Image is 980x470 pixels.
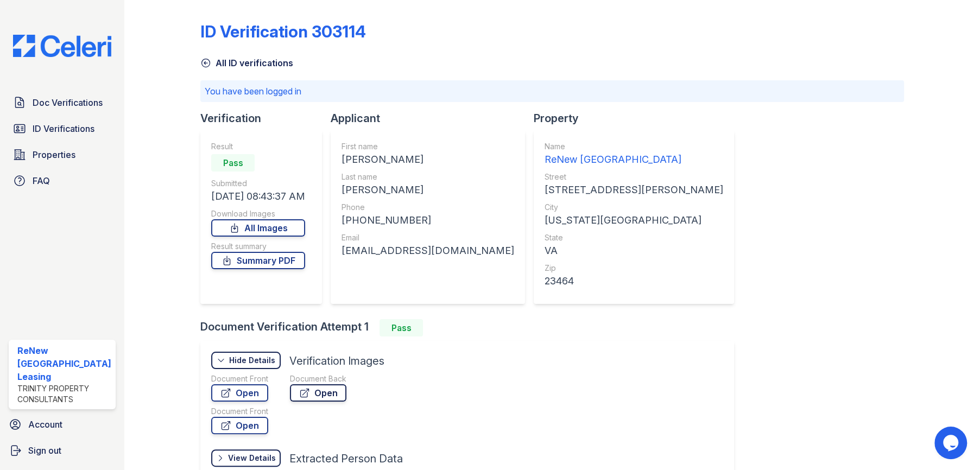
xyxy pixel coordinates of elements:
a: Open [290,384,346,402]
div: [US_STATE][GEOGRAPHIC_DATA] [545,213,723,228]
div: Extracted Person Data [289,451,403,466]
span: Properties [33,148,75,161]
div: Property [534,111,743,126]
span: ID Verifications [33,122,94,135]
div: Last name [342,172,514,182]
div: Street [545,172,723,182]
div: Trinity Property Consultants [17,383,111,405]
span: Sign out [28,444,61,457]
div: Document Verification Attempt 1 [200,319,743,336]
div: Zip [545,263,723,274]
div: Email [342,232,514,243]
div: [PERSON_NAME] [342,182,514,198]
a: Open [211,384,268,402]
div: Name [545,141,723,152]
div: Document Front [211,373,268,384]
a: FAQ [9,170,116,192]
span: Account [28,418,62,431]
div: Applicant [331,111,534,126]
a: Sign out [4,440,120,461]
a: Properties [9,144,116,166]
div: [DATE] 08:43:37 AM [211,189,305,204]
div: 23464 [545,274,723,289]
div: Pass [380,319,423,336]
div: Document Back [290,373,346,384]
a: Summary PDF [211,252,305,269]
div: ReNew [GEOGRAPHIC_DATA] Leasing [17,344,111,383]
img: CE_Logo_Blue-a8612792a0a2168367f1c8372b55b34899dd931a85d93a1a3d3e32e68fde9ad4.png [4,35,120,57]
div: [PERSON_NAME] [342,152,514,167]
div: Document Front [211,406,268,417]
div: Pass [211,154,255,172]
div: [PHONE_NUMBER] [342,213,514,228]
div: Hide Details [229,355,275,366]
a: All Images [211,219,305,237]
div: Verification Images [289,353,384,369]
iframe: chat widget [934,427,969,459]
a: Account [4,414,120,435]
a: Name ReNew [GEOGRAPHIC_DATA] [545,141,723,167]
a: All ID verifications [200,56,293,69]
a: Open [211,417,268,434]
div: ID Verification 303114 [200,22,366,41]
span: Doc Verifications [33,96,103,109]
div: [STREET_ADDRESS][PERSON_NAME] [545,182,723,198]
div: State [545,232,723,243]
div: View Details [228,453,276,463]
div: Submitted [211,178,305,189]
span: FAQ [33,174,50,187]
div: Phone [342,202,514,213]
div: [EMAIL_ADDRESS][DOMAIN_NAME] [342,243,514,258]
div: Verification [200,111,331,126]
div: Result summary [211,241,305,252]
a: Doc Verifications [9,92,116,113]
div: First name [342,141,514,152]
a: ID Verifications [9,118,116,139]
div: City [545,202,723,213]
div: Result [211,141,305,152]
div: Download Images [211,208,305,219]
div: VA [545,243,723,258]
p: You have been logged in [205,85,900,98]
div: ReNew [GEOGRAPHIC_DATA] [545,152,723,167]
